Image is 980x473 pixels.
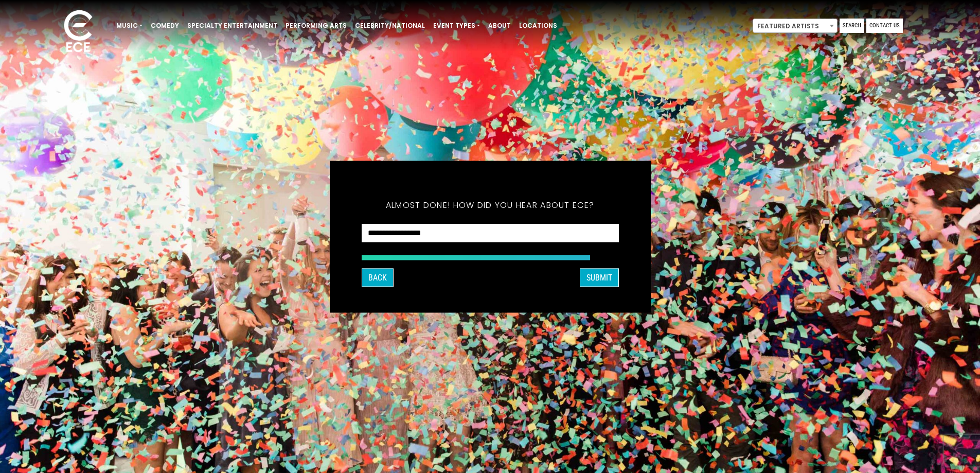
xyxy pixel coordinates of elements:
a: Specialty Entertainment [183,17,281,34]
a: Performing Arts [281,17,351,34]
a: Event Types [429,17,484,34]
a: Contact Us [866,19,903,33]
button: SUBMIT [580,268,619,287]
a: Locations [515,17,561,34]
img: ece_new_logo_whitev2-1.png [52,7,104,57]
h5: Almost done! How did you hear about ECE? [362,186,619,223]
button: Back [362,268,394,287]
select: How did you hear about ECE [362,223,619,242]
a: Search [840,19,864,33]
a: Music [112,17,147,34]
span: Featured Artists [753,19,838,33]
a: Celebrity/National [351,17,429,34]
span: Featured Artists [753,19,837,33]
a: Comedy [147,17,183,34]
a: About [484,17,515,34]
